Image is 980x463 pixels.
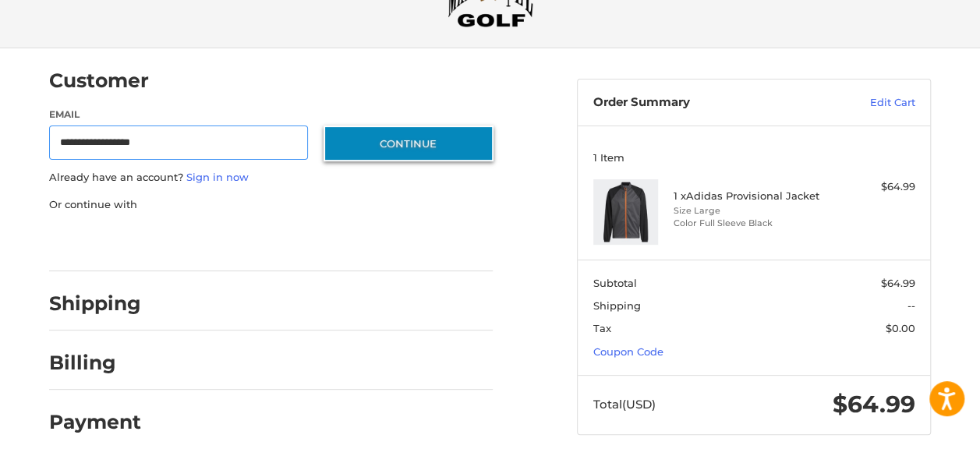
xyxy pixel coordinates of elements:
li: Size Large [674,204,831,217]
span: $64.99 [833,390,915,419]
p: Already have an account? [49,170,493,186]
h2: Customer [49,69,149,93]
span: $64.99 [881,277,915,289]
h2: Payment [49,410,141,434]
iframe: PayPal-paylater [176,228,293,256]
label: Email [49,108,308,122]
h3: 1 Item [593,151,915,164]
span: -- [907,299,915,312]
h2: Shipping [49,292,141,316]
span: Subtotal [593,277,637,289]
iframe: PayPal-venmo [309,228,426,256]
iframe: PayPal-paypal [44,228,161,256]
span: Total (USD) [593,397,656,412]
a: Coupon Code [593,345,663,358]
span: Shipping [593,299,641,312]
p: Or continue with [49,197,493,213]
button: Continue [324,125,494,161]
h2: Billing [49,351,140,375]
a: Sign in now [186,171,249,183]
li: Color Full Sleeve Black [674,217,831,230]
div: $64.99 [834,179,915,195]
span: $0.00 [886,322,915,334]
h3: Order Summary [593,95,812,111]
h4: 1 x Adidas Provisional Jacket [674,189,831,202]
span: Tax [593,322,611,334]
a: Edit Cart [812,95,915,111]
